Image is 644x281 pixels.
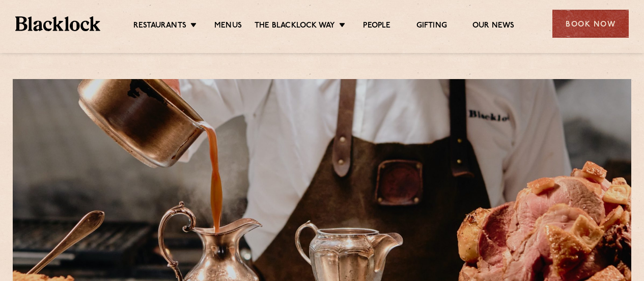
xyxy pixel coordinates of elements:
[214,21,242,32] a: Menus
[416,21,447,32] a: Gifting
[255,21,335,32] a: The Blacklock Way
[472,21,515,32] a: Our News
[15,16,100,31] img: BL_Textured_Logo-footer-cropped.svg
[363,21,390,32] a: People
[133,21,186,32] a: Restaurants
[552,10,629,38] div: Book Now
